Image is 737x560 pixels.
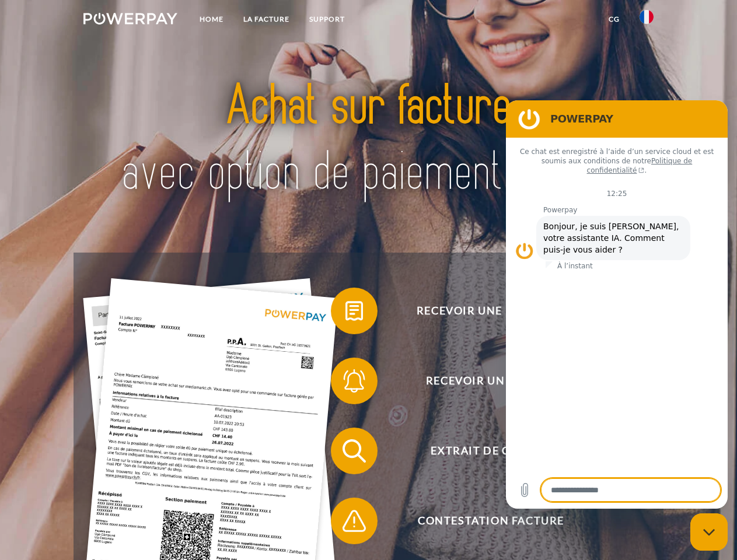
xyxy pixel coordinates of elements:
[111,56,626,223] img: title-powerpay_fr.svg
[340,366,369,395] img: qb_bell.svg
[340,506,369,535] img: qb_warning.svg
[348,498,634,544] span: Contestation Facture
[340,296,369,325] img: qb_bill.svg
[331,288,634,334] button: Recevoir une facture ?
[190,9,233,30] a: Home
[348,358,634,404] span: Recevoir un rappel?
[331,428,634,474] button: Extrait de compte
[340,436,369,466] img: qb_search.svg
[640,10,654,24] img: fr
[690,513,728,551] iframe: Bouton de lancement de la fenêtre de messagerie, conversation en cours
[348,288,634,334] span: Recevoir une facture ?
[233,9,299,30] a: LA FACTURE
[83,13,177,24] img: logo-powerpay-white.svg
[331,358,634,404] button: Recevoir un rappel?
[599,9,630,30] a: CG
[299,9,355,30] a: Support
[506,100,728,509] iframe: Fenêtre de messagerie
[331,498,634,544] button: Contestation Facture
[348,428,634,474] span: Extrait de compte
